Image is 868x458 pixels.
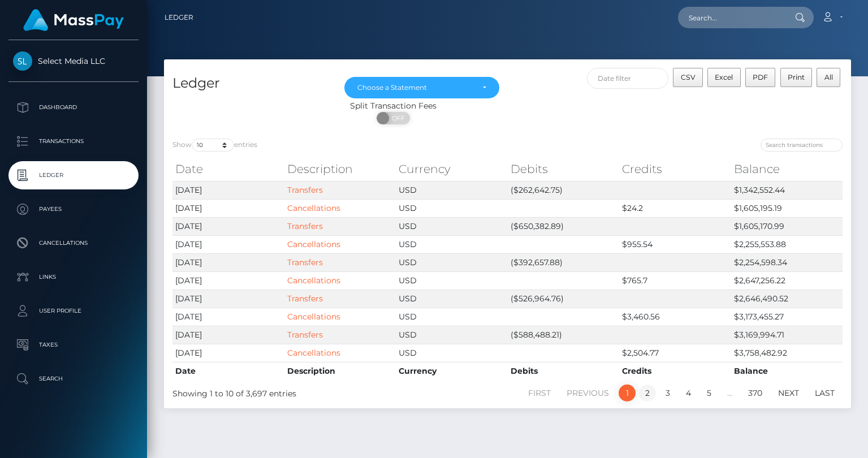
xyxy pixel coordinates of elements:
[619,308,731,326] td: $3,460.56
[619,199,731,217] td: $24.2
[8,161,139,189] a: Ledger
[287,203,340,213] a: Cancellations
[284,158,396,180] th: Description
[508,253,620,271] td: ($392,657.88)
[287,275,340,286] a: Cancellations
[13,99,134,116] p: Dashboard
[731,308,843,326] td: $3,173,455.27
[172,326,284,344] td: [DATE]
[172,290,284,308] td: [DATE]
[287,185,323,195] a: Transfers
[678,7,784,28] input: Search...
[357,83,473,92] div: Choose a Statement
[172,217,284,235] td: [DATE]
[172,383,442,400] div: Showing 1 to 10 of 3,697 entries
[192,139,234,152] select: Showentries
[745,68,776,87] button: PDF
[172,139,257,152] label: Show entries
[701,384,718,401] a: 5
[396,217,508,235] td: USD
[772,384,805,401] a: Next
[13,167,134,184] p: Ledger
[287,239,340,249] a: Cancellations
[172,235,284,253] td: [DATE]
[383,112,411,124] span: OFF
[396,235,508,253] td: USD
[707,68,741,87] button: Excel
[619,235,731,253] td: $955.54
[396,344,508,362] td: USD
[396,158,508,180] th: Currency
[8,195,139,223] a: Payees
[13,336,134,353] p: Taxes
[731,181,843,199] td: $1,342,552.44
[396,181,508,199] td: USD
[508,362,620,380] th: Debits
[172,362,284,380] th: Date
[13,235,134,252] p: Cancellations
[172,181,284,199] td: [DATE]
[8,365,139,393] a: Search
[731,199,843,217] td: $1,605,195.19
[742,384,768,401] a: 370
[731,253,843,271] td: $2,254,598.34
[172,158,284,180] th: Date
[508,326,620,344] td: ($588,488.21)
[8,229,139,257] a: Cancellations
[761,139,843,152] input: Search transactions
[8,56,139,66] span: Select Media LLC
[396,362,508,380] th: Currency
[8,297,139,325] a: User Profile
[731,271,843,290] td: $2,647,256.22
[172,308,284,326] td: [DATE]
[13,303,134,319] p: User Profile
[731,326,843,344] td: $3,169,994.71
[172,74,327,93] h4: Ledger
[8,127,139,155] a: Transactions
[619,271,731,290] td: $765.7
[508,181,620,199] td: ($262,642.75)
[172,271,284,290] td: [DATE]
[639,384,656,401] a: 2
[788,73,805,81] span: Print
[715,73,733,81] span: Excel
[619,158,731,180] th: Credits
[680,384,697,401] a: 4
[287,221,323,231] a: Transfers
[396,199,508,217] td: USD
[165,6,193,29] a: Ledger
[508,290,620,308] td: ($526,964.76)
[731,235,843,253] td: $2,255,553.88
[619,362,731,380] th: Credits
[172,344,284,362] td: [DATE]
[619,384,636,401] a: 1
[824,73,833,81] span: All
[681,73,696,81] span: CSV
[396,290,508,308] td: USD
[809,384,841,401] a: Last
[172,253,284,271] td: [DATE]
[396,271,508,290] td: USD
[619,344,731,362] td: $2,504.77
[344,77,499,98] button: Choose a Statement
[780,68,813,87] button: Print
[396,308,508,326] td: USD
[13,370,134,387] p: Search
[731,158,843,180] th: Balance
[659,384,676,401] a: 3
[508,158,620,180] th: Debits
[8,331,139,359] a: Taxes
[731,344,843,362] td: $3,758,482.92
[587,68,668,89] input: Date filter
[287,293,323,304] a: Transfers
[396,326,508,344] td: USD
[8,93,139,122] a: Dashboard
[508,217,620,235] td: ($650,382.89)
[13,269,134,286] p: Links
[23,9,124,31] img: MassPay Logo
[172,199,284,217] td: [DATE]
[164,100,622,112] div: Split Transaction Fees
[287,348,340,358] a: Cancellations
[284,362,396,380] th: Description
[753,73,768,81] span: PDF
